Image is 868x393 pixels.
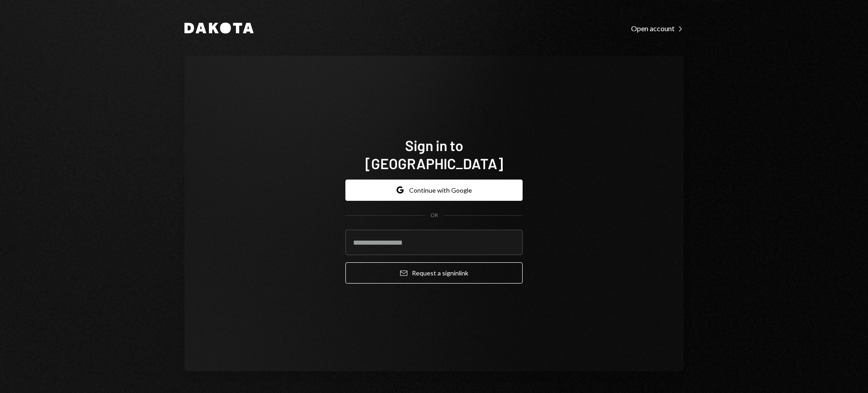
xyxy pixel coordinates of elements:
div: Open account [631,24,684,33]
h1: Sign in to [GEOGRAPHIC_DATA] [345,136,523,172]
a: Open account [631,23,684,33]
div: OR [430,212,438,219]
button: Continue with Google [345,180,523,201]
button: Request a signinlink [345,262,523,284]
